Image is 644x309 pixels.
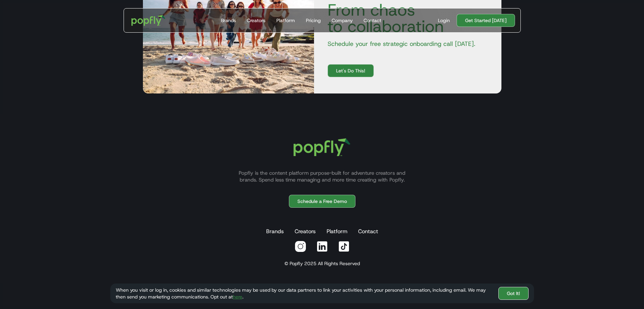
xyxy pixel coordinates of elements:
[332,17,353,24] div: Company
[221,17,236,24] div: Brands
[322,2,493,34] h4: From chaos to collaboration
[457,14,515,27] a: Get Started [DATE]
[498,287,529,300] a: Got It!
[361,8,384,32] a: Contact
[284,260,360,267] div: © Popfly 2025 All Rights Reserved
[218,8,239,32] a: Brands
[303,8,324,32] a: Pricing
[276,17,295,24] div: Platform
[274,8,298,32] a: Platform
[329,8,355,32] a: Company
[293,225,317,238] a: Creators
[247,17,265,24] div: Creators
[435,17,453,24] a: Login
[231,170,414,183] p: Popfly is the content platform purpose-built for adventure creators and brands. Spend less time m...
[244,8,268,32] a: Creators
[438,17,450,24] div: Login
[306,17,321,24] div: Pricing
[357,225,380,238] a: Contact
[328,64,374,77] a: Let's Do This!
[116,287,493,300] div: When you visit or log in, cookies and similar technologies may be used by our data partners to li...
[265,225,285,238] a: Brands
[233,294,242,300] a: here
[127,10,170,31] a: home
[322,40,493,48] p: Schedule your free strategic onboarding call [DATE].
[325,225,349,238] a: Platform
[364,17,381,24] div: Contact
[289,195,355,208] a: Schedule a Free Demo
